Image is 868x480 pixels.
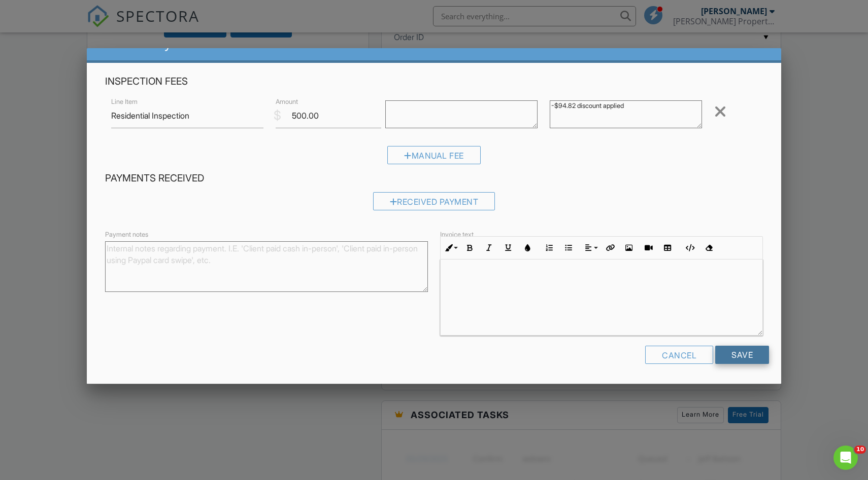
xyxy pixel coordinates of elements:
[658,238,677,257] button: Insert Table
[105,172,763,185] h4: Payments Received
[518,238,537,257] button: Colors
[479,238,498,257] button: Italic (⌘I)
[854,446,866,454] span: 10
[387,146,481,164] div: Manual Fee
[105,230,148,239] label: Payment notes
[619,238,639,257] button: Insert Image (⌘P)
[373,192,495,210] div: Received Payment
[715,346,769,364] input: Save
[833,446,858,470] iframe: Intercom live chat
[540,238,559,257] button: Ordered List
[498,238,518,257] button: Underline (⌘U)
[440,230,474,239] label: Invoice text
[441,238,460,257] button: Inline Style
[581,238,600,257] button: Align
[645,346,713,364] div: Cancel
[460,238,479,257] button: Bold (⌘B)
[274,107,281,124] div: $
[105,75,763,88] h4: Inspection Fees
[600,238,619,257] button: Insert Link (⌘K)
[559,238,578,257] button: Unordered List
[111,97,138,106] label: Line Item
[699,238,718,257] button: Clear Formatting
[680,238,699,257] button: Code View
[373,199,495,209] a: Received Payment
[387,153,481,163] a: Manual Fee
[276,97,298,106] label: Amount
